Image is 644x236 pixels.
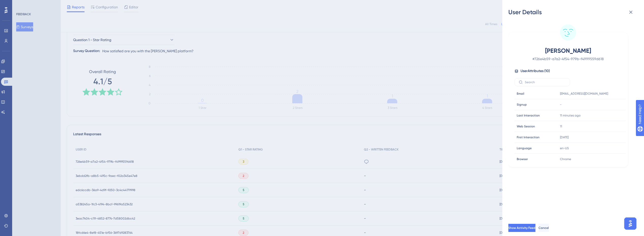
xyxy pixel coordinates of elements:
[560,103,562,107] span: -
[560,136,569,139] time: [DATE]
[517,124,535,128] span: Web Session
[517,135,539,139] span: First Interaction
[508,8,638,16] div: User Details
[517,146,532,150] span: Language
[517,92,524,96] span: Email
[508,224,535,232] button: Show Activity Feed
[524,56,613,62] span: # 726e4b59-a7a2-4f54-979b-f4999559d618
[521,68,550,74] span: User Attributes ( 10 )
[538,226,549,230] span: Cancel
[538,224,549,232] button: Cancel
[524,47,613,55] span: [PERSON_NAME]
[525,80,566,84] input: Search
[517,113,540,117] span: Last Interaction
[560,92,608,96] span: [EMAIL_ADDRESS][DOMAIN_NAME]
[12,1,32,7] span: Need Help?
[560,157,571,161] span: Chrome
[517,103,527,107] span: Signup
[623,216,638,231] iframe: UserGuiding AI Assistant Launcher
[508,226,535,230] span: Show Activity Feed
[560,146,569,150] span: en-US
[517,157,528,161] span: Browser
[560,114,580,117] time: 11 minutes ago
[560,124,562,128] span: 11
